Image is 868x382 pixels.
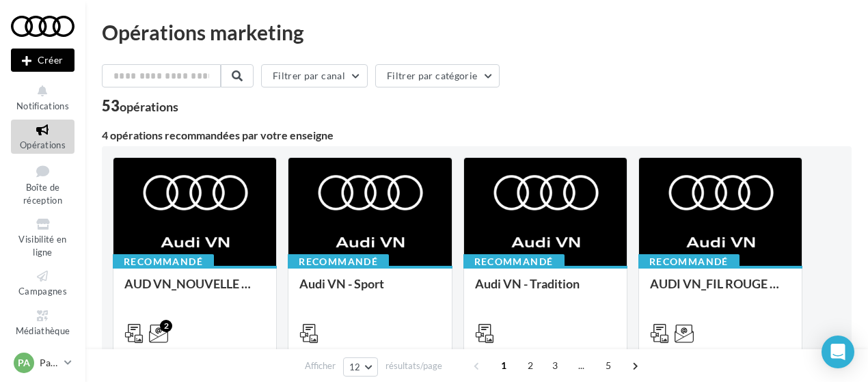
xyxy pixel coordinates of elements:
span: Visibilité en ligne [18,234,66,258]
div: Audi VN - Tradition [475,277,616,304]
span: Boîte de réception [23,182,62,206]
div: 2 [160,320,172,332]
div: Recommandé [113,254,214,269]
span: résultats/page [385,359,442,372]
span: PA [18,356,30,370]
div: AUDI VN_FIL ROUGE 2025 - A1, Q2, Q3, Q5 et Q4 e-tron [650,277,791,304]
span: Médiathèque [16,325,70,336]
span: Campagnes [18,286,67,297]
div: Opérations marketing [102,22,852,42]
button: 12 [343,357,378,377]
p: Partenaire Audi [40,356,59,370]
div: Open Intercom Messenger [822,336,854,368]
button: Filtrer par catégorie [375,64,500,87]
a: Opérations [11,120,74,153]
div: 53 [102,98,178,113]
button: Notifications [11,81,74,114]
a: Médiathèque [11,305,74,339]
div: Nouvelle campagne [11,49,74,72]
button: Créer [11,49,74,72]
span: 5 [597,355,619,377]
div: Recommandé [463,254,565,269]
div: Audi VN - Sport [299,277,440,304]
span: 3 [544,355,566,377]
a: Campagnes [11,266,74,299]
button: Filtrer par canal [261,64,368,87]
div: Recommandé [638,254,740,269]
span: Notifications [16,100,69,111]
div: AUD VN_NOUVELLE A6 e-tron [124,277,265,304]
a: PA Partenaire Audi [11,350,74,376]
span: 2 [519,355,541,377]
span: ... [571,355,593,377]
div: 4 opérations recommandées par votre enseigne [102,130,852,141]
a: Boîte de réception [11,159,74,209]
span: 1 [493,355,515,377]
div: Recommandé [288,254,389,269]
span: 12 [349,361,361,372]
a: Visibilité en ligne [11,214,74,260]
div: opérations [120,100,178,113]
span: Opérations [20,139,66,150]
span: Afficher [305,359,336,372]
